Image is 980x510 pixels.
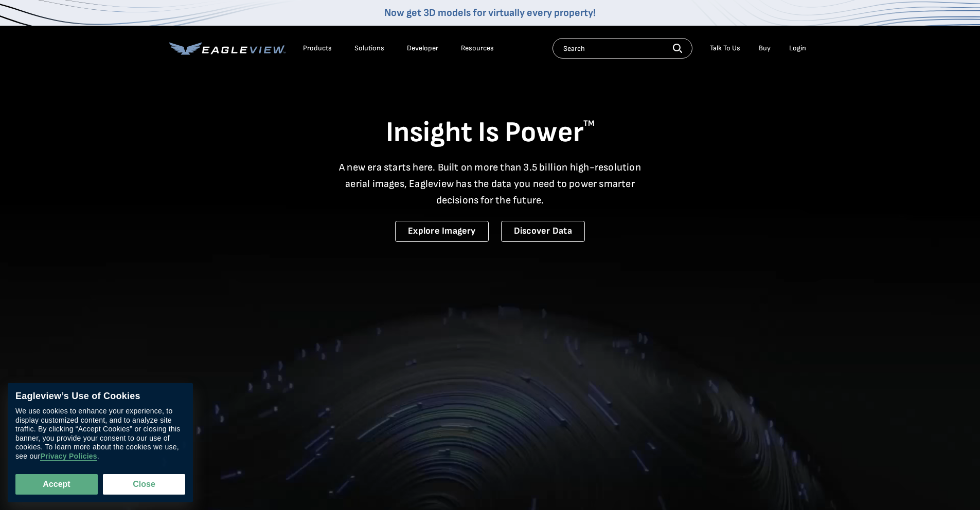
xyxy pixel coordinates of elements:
[15,474,98,495] button: Accept
[169,115,811,151] h1: Insight Is Power
[710,44,740,53] div: Talk To Us
[40,452,97,461] a: Privacy Policies
[461,44,494,53] div: Resources
[15,407,185,461] div: We use cookies to enhance your experience, to display customized content, and to analyze site tra...
[303,44,332,53] div: Products
[333,159,648,209] p: A new era starts here. Built on more than 3.5 billion high-resolution aerial images, Eagleview ha...
[553,38,692,59] input: Search
[395,221,489,242] a: Explore Imagery
[103,474,185,495] button: Close
[501,221,585,242] a: Discover Data
[15,391,185,402] div: Eagleview’s Use of Cookies
[407,44,438,53] a: Developer
[384,7,596,19] a: Now get 3D models for virtually every property!
[354,44,384,53] div: Solutions
[789,44,806,53] div: Login
[583,119,595,128] sup: TM
[759,44,771,53] a: Buy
